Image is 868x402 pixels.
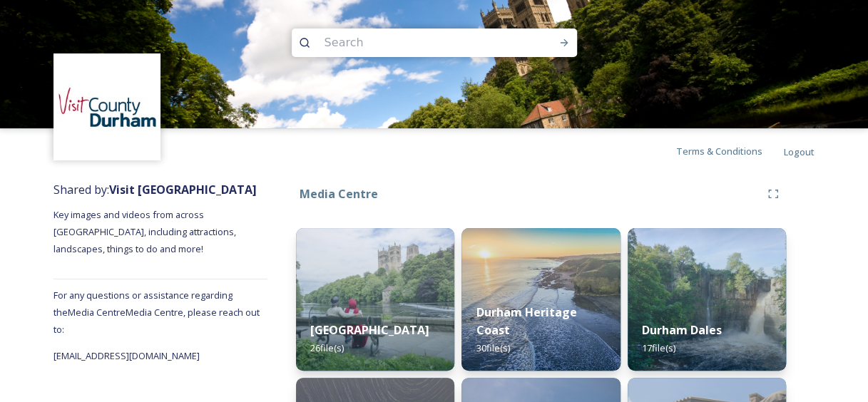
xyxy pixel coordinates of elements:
[784,145,815,158] span: Logout
[476,304,576,338] strong: Durham Heritage Coast
[317,27,513,58] input: Search
[676,143,784,160] a: Terms & Conditions
[53,208,238,255] span: Key images and videos from across [GEOGRAPHIC_DATA], including attractions, landscapes, things to...
[642,322,722,338] strong: Durham Dales
[310,322,429,338] strong: [GEOGRAPHIC_DATA]
[476,341,509,354] span: 30 file(s)
[53,349,200,362] span: [EMAIL_ADDRESS][DOMAIN_NAME]
[53,289,260,336] span: For any questions or assistance regarding the Media Centre Media Centre, please reach out to:
[310,341,344,354] span: 26 file(s)
[676,145,762,158] span: Terms & Conditions
[300,186,378,202] strong: Media Centre
[53,182,257,197] span: Shared by:
[461,228,620,371] img: Durham%2520Coast%2520%2862%29%2520Drone.jpg
[628,228,786,371] img: High%2520Force%2520%2813%29.jpg
[296,228,454,371] img: Visit_County_Durham_20240618_Critical_Tortoise_Durahm_City_01.jpg
[642,341,675,354] span: 17 file(s)
[109,182,257,197] strong: Visit [GEOGRAPHIC_DATA]
[56,56,159,159] img: 1680077135441.jpeg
